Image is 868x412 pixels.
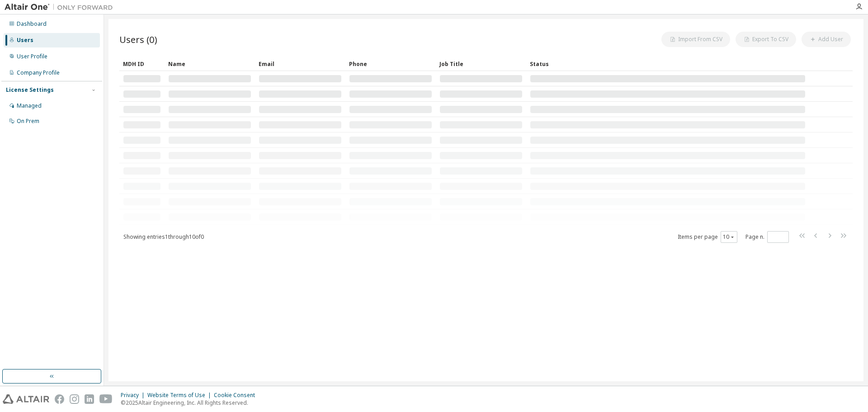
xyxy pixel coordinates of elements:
div: Managed [17,102,42,109]
img: instagram.svg [70,394,79,404]
span: Showing entries 1 through 10 of 0 [123,233,204,241]
button: Add User [802,32,851,47]
button: 10 [723,233,735,241]
div: Company Profile [17,69,60,76]
div: Users [17,37,33,44]
div: Cookie Consent [214,392,260,399]
span: Items per page [678,231,737,243]
img: youtube.svg [99,394,113,404]
img: facebook.svg [55,394,64,404]
div: Phone [349,57,432,71]
img: linkedin.svg [85,394,94,404]
div: On Prem [17,118,39,125]
button: Export To CSV [736,32,796,47]
div: Website Terms of Use [147,392,214,399]
span: Page n. [745,231,789,243]
div: Privacy [121,392,147,399]
div: Status [530,57,806,71]
div: Email [259,57,342,71]
div: MDH ID [123,57,161,71]
div: Dashboard [17,20,47,28]
img: altair_logo.svg [3,394,49,404]
div: Name [168,57,251,71]
img: Altair One [5,3,118,12]
button: Import From CSV [661,32,730,47]
p: © 2025 Altair Engineering, Inc. All Rights Reserved. [121,399,260,407]
div: User Profile [17,53,47,60]
span: Users (0) [119,33,157,46]
div: Job Title [439,57,523,71]
div: License Settings [6,86,54,94]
